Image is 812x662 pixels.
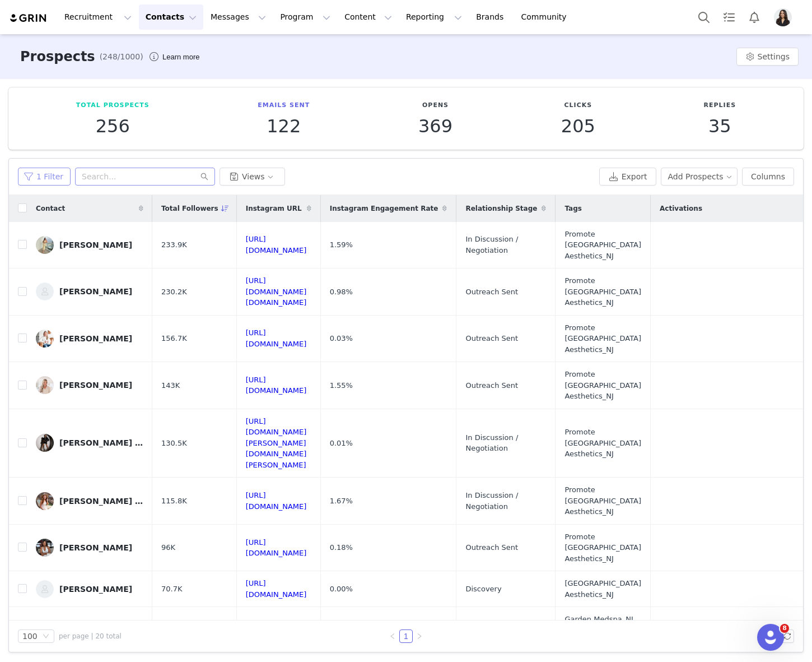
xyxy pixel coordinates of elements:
[386,629,399,643] li: Previous Page
[36,434,143,452] a: [PERSON_NAME] Life
[161,542,175,553] span: 96K
[246,538,307,558] a: [URL][DOMAIN_NAME]
[161,438,187,449] span: 130.5K
[36,283,143,300] a: [PERSON_NAME]
[330,380,353,391] span: 1.55%
[704,101,736,110] p: Replies
[20,47,95,67] h3: Prospects
[273,4,337,30] button: Program
[59,381,132,390] div: [PERSON_NAME]
[246,276,307,307] a: [URL][DOMAIN_NAME][DOMAIN_NAME]
[258,101,310,110] p: Emails Sent
[330,333,353,344] span: 0.03%
[59,543,132,552] div: [PERSON_NAME]
[465,490,546,512] span: In Discussion / Negotiation
[246,491,307,511] a: [URL][DOMAIN_NAME]
[246,579,307,599] a: [URL][DOMAIN_NAME]
[418,101,452,110] p: Opens
[561,101,595,110] p: Clicks
[661,168,738,186] button: Add Prospects
[330,584,353,595] span: 0.00%
[200,173,208,180] i: icon: search
[160,52,202,63] div: Tooltip anchor
[36,539,54,557] img: e8afdade-4d18-4e68-9b39-9d943cb6e77e.jpg
[36,492,143,510] a: [PERSON_NAME] Creator
[59,287,132,296] div: [PERSON_NAME]
[564,369,641,402] span: Promote [GEOGRAPHIC_DATA] Aesthetics_NJ
[18,168,71,186] button: 1 Filter
[330,438,353,449] span: 0.01%
[43,633,49,641] i: icon: down
[100,51,143,63] span: (248/1000)
[660,203,702,214] span: Activations
[465,584,501,595] span: Discovery
[58,4,138,30] button: Recruitment
[400,630,412,642] a: 1
[36,434,54,452] img: c6060ce7-fd3a-461d-85d7-3816cade0f91.jpg
[515,4,578,30] a: Community
[399,629,413,643] li: 1
[59,497,143,506] div: [PERSON_NAME] Creator
[330,239,353,251] span: 1.59%
[564,275,641,308] span: Promote [GEOGRAPHIC_DATA] Aesthetics_NJ
[757,624,784,651] iframe: Intercom live chat
[742,4,767,30] button: Notifications
[330,496,353,507] span: 1.67%
[36,236,143,254] a: [PERSON_NAME]
[161,496,187,507] span: 115.8K
[36,376,143,394] a: [PERSON_NAME]
[161,286,187,298] span: 230.2K
[742,168,794,186] button: Columns
[59,438,143,447] div: [PERSON_NAME] Life
[465,203,537,214] span: Relationship Stage
[59,240,132,249] div: [PERSON_NAME]
[469,4,514,30] a: Brands
[599,168,656,186] button: Export
[59,334,132,343] div: [PERSON_NAME]
[465,286,518,298] span: Outreach Sent
[161,239,187,251] span: 233.9K
[774,8,792,26] img: 2e876c00-a6c7-44f4-aa3c-ca2c677ee5f8.jpg
[564,578,641,600] span: [GEOGRAPHIC_DATA] Aesthetics_NJ
[338,4,399,30] button: Content
[246,376,307,395] a: [URL][DOMAIN_NAME]
[36,283,54,300] img: placeholder-contacts.jpeg
[416,633,423,640] i: icon: right
[59,585,132,594] div: [PERSON_NAME]
[36,580,143,598] a: [PERSON_NAME]
[564,322,641,355] span: Promote [GEOGRAPHIC_DATA] Aesthetics_NJ
[330,203,438,214] span: Instagram Engagement Rate
[258,116,310,136] p: 122
[204,4,273,30] button: Messages
[399,4,469,30] button: Reporting
[564,229,641,262] span: Promote [GEOGRAPHIC_DATA] Aesthetics_NJ
[564,484,641,517] span: Promote [GEOGRAPHIC_DATA] Aesthetics_NJ
[704,116,736,136] p: 35
[36,330,54,348] img: d8a47fcc-cbf1-4676-ac8d-846f7c352970.jpg
[564,427,641,460] span: Promote [GEOGRAPHIC_DATA] Aesthetics_NJ
[389,633,396,640] i: icon: left
[36,236,54,254] img: ce428aec-f35c-4ae5-a1c3-9fced3ee0265.jpg
[36,376,54,394] img: e6d56725-62b6-44b6-b5c4-d836ee623a5e.jpg
[330,286,353,298] span: 0.98%
[465,432,546,454] span: In Discussion / Negotiation
[561,116,595,136] p: 205
[9,13,48,24] img: grin logo
[139,4,203,30] button: Contacts
[36,539,143,557] a: [PERSON_NAME]
[246,417,307,469] a: [URL][DOMAIN_NAME][PERSON_NAME][DOMAIN_NAME][PERSON_NAME]
[564,531,641,564] span: Promote [GEOGRAPHIC_DATA] Aesthetics_NJ
[36,580,54,598] img: placeholder-contacts.jpeg
[36,203,65,214] span: Contact
[246,328,307,348] a: [URL][DOMAIN_NAME]
[161,584,182,595] span: 70.7K
[161,380,180,391] span: 143K
[465,380,518,391] span: Outreach Sent
[246,203,302,214] span: Instagram URL
[75,168,215,186] input: Search...
[465,542,518,553] span: Outreach Sent
[36,492,54,510] img: a8f5e529-c4a2-4216-8b80-56457fa9efdf.jpg
[717,4,741,30] a: Tasks
[465,333,518,344] span: Outreach Sent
